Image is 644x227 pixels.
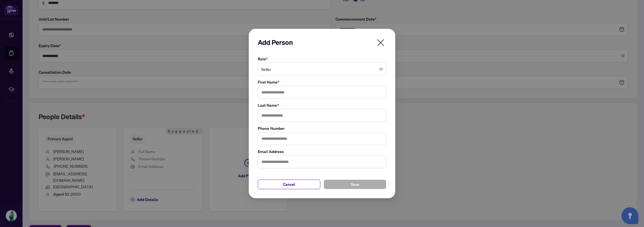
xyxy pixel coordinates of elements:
label: Role [258,56,386,62]
label: Last Name [258,102,386,108]
span: close [376,38,385,47]
h2: Add Person [258,38,386,47]
label: Email Address [258,149,386,155]
span: Cancel [283,180,295,189]
span: Seller [261,64,383,75]
span: close-circle [379,67,383,71]
button: Open asap [621,207,638,224]
button: Cancel [258,180,320,189]
label: Phone Number [258,125,386,132]
label: First Name [258,79,386,85]
button: Save [324,180,386,189]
